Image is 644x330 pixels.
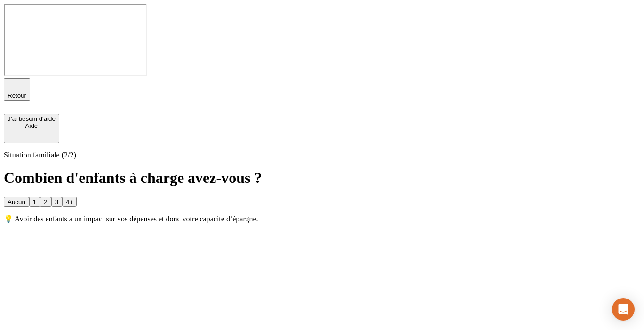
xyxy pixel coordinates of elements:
[4,78,30,101] button: Retour
[44,198,47,205] div: 2
[612,298,635,321] div: Open Intercom Messenger
[4,169,640,187] h1: Combien d'enfants à charge avez-vous ?
[4,214,640,223] p: 💡 Avoir des enfants a un impact sur vos dépenses et donc votre capacité d’épargne.
[4,114,59,143] button: J’ai besoin d'aideAide
[4,197,29,207] button: Aucun
[66,198,73,205] div: 4+
[62,197,77,207] button: 4+
[4,151,640,159] p: Situation familiale (2/2)
[51,197,62,207] button: 3
[40,197,51,207] button: 2
[8,115,56,122] div: J’ai besoin d'aide
[8,198,25,205] div: Aucun
[29,197,40,207] button: 1
[8,92,26,99] span: Retour
[55,198,58,205] div: 3
[8,122,56,129] div: Aide
[33,198,36,205] div: 1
